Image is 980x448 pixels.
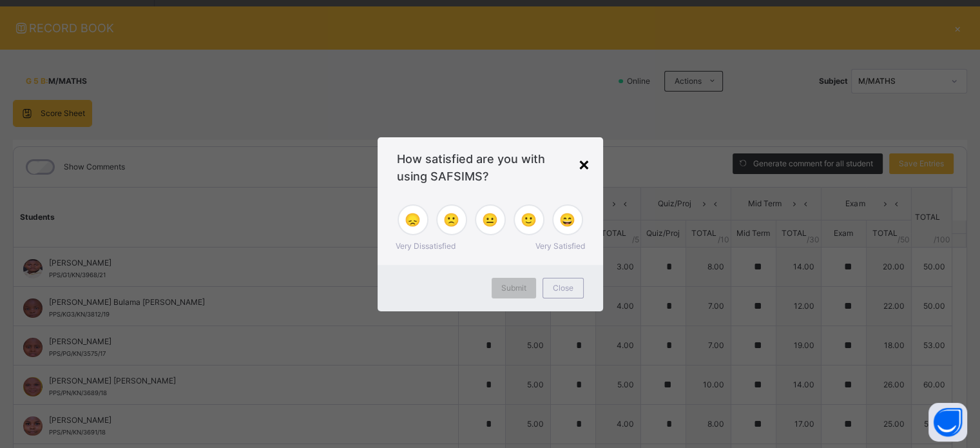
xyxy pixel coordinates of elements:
span: Very Satisfied [535,240,585,252]
span: 🙁 [443,210,459,229]
span: Submit [501,282,526,294]
span: 🙂 [521,210,537,229]
span: How satisfied are you with using SAFSIMS? [397,150,584,185]
span: 😞 [405,210,421,229]
span: 😐 [482,210,498,229]
div: × [578,150,590,177]
span: 😄 [559,210,575,229]
span: Very Dissatisfied [396,240,456,252]
button: Open asap [928,403,967,442]
span: Close [553,282,573,294]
